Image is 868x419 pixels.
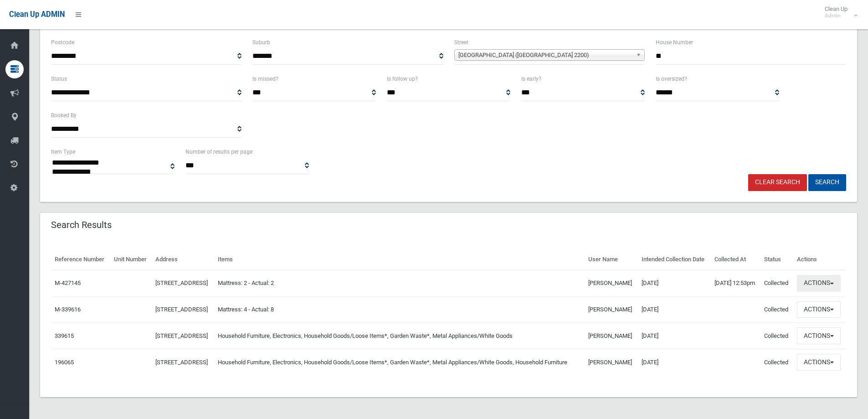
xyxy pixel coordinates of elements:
[585,270,637,296] td: [PERSON_NAME]
[55,332,74,339] a: 339615
[638,249,711,270] th: Intended Collection Date
[214,349,585,375] td: Household Furniture, Electronics, Household Goods/Loose Items*, Garden Waste*, Metal Appliances/W...
[797,275,841,292] button: Actions
[214,296,585,323] td: Mattress: 4 - Actual: 8
[585,296,637,323] td: [PERSON_NAME]
[760,270,793,296] td: Collected
[152,249,214,270] th: Address
[155,279,208,286] a: [STREET_ADDRESS]
[638,323,711,349] td: [DATE]
[748,174,807,191] a: Clear Search
[711,249,760,270] th: Collected At
[825,12,847,19] small: Admin
[110,249,152,270] th: Unit Number
[40,216,123,234] header: Search Results
[185,147,252,157] label: Number of results per page
[656,74,687,84] label: Is oversized?
[155,306,208,313] a: [STREET_ADDRESS]
[387,74,418,84] label: Is follow up?
[51,74,67,84] label: Status
[214,323,585,349] td: Household Furniture, Electronics, Household Goods/Loose Items*, Garden Waste*, Metal Appliances/W...
[55,279,81,286] a: M-427145
[656,37,693,47] label: House Number
[711,270,760,296] td: [DATE] 12:53pm
[760,349,793,375] td: Collected
[585,249,637,270] th: User Name
[760,249,793,270] th: Status
[214,270,585,296] td: Mattress: 2 - Actual: 2
[797,301,841,318] button: Actions
[55,359,74,366] a: 196065
[760,323,793,349] td: Collected
[797,354,841,371] button: Actions
[638,296,711,323] td: [DATE]
[820,5,857,19] span: Clean Up
[51,147,75,157] label: Item Type
[638,349,711,375] td: [DATE]
[252,37,270,47] label: Suburb
[521,74,541,84] label: Is early?
[793,249,846,270] th: Actions
[458,50,632,61] span: [GEOGRAPHIC_DATA] ([GEOGRAPHIC_DATA] 2200)
[214,249,585,270] th: Items
[252,74,278,84] label: Is missed?
[454,37,468,47] label: Street
[51,110,77,120] label: Booked By
[797,327,841,344] button: Actions
[9,10,65,19] span: Clean Up ADMIN
[51,249,110,270] th: Reference Number
[638,270,711,296] td: [DATE]
[585,349,637,375] td: [PERSON_NAME]
[55,306,81,313] a: M-339616
[51,37,74,47] label: Postcode
[585,323,637,349] td: [PERSON_NAME]
[808,174,846,191] button: Search
[760,296,793,323] td: Collected
[155,332,208,339] a: [STREET_ADDRESS]
[155,359,208,366] a: [STREET_ADDRESS]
